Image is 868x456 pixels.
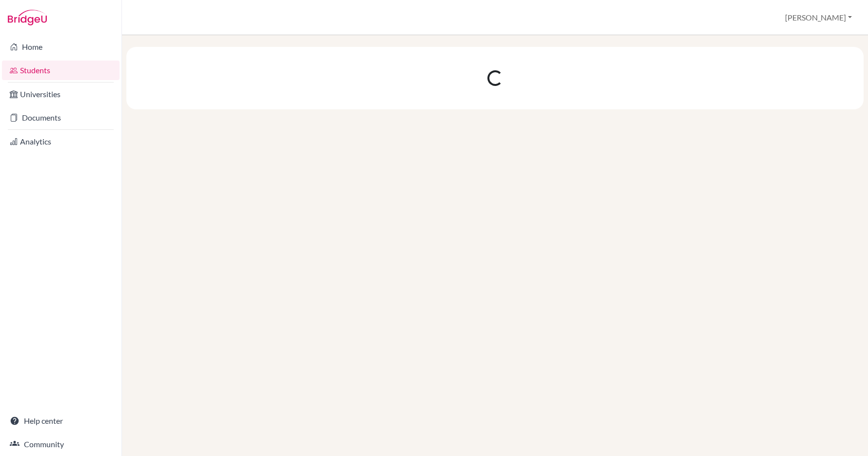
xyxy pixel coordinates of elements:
a: Universities [2,84,120,104]
a: Community [2,435,120,454]
a: Analytics [2,132,120,151]
a: Home [2,37,120,57]
a: Help center [2,411,120,431]
a: Students [2,61,120,80]
img: Bridge-U [8,10,47,25]
button: [PERSON_NAME] [781,8,856,27]
a: Documents [2,108,120,127]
